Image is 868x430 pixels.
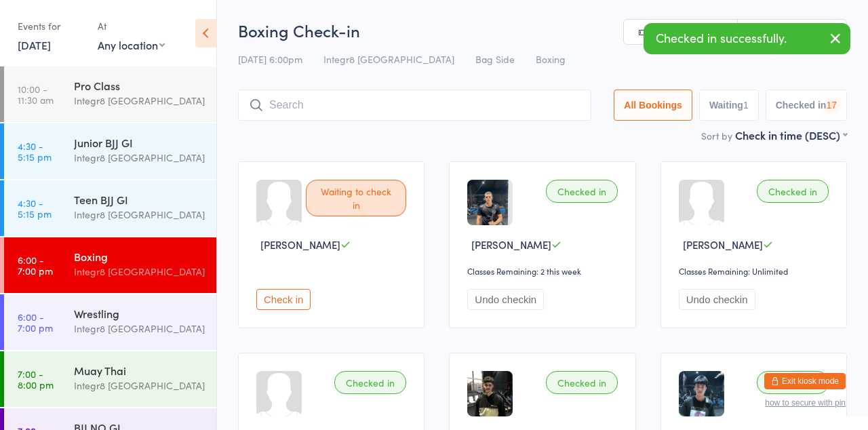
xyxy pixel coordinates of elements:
button: how to secure with pin [765,398,846,408]
div: Teen BJJ GI [74,192,205,207]
div: Events for [18,15,84,37]
a: 7:00 -8:00 pmMuay ThaiIntegr8 [GEOGRAPHIC_DATA] [4,351,216,407]
a: 4:30 -5:15 pmJunior BJJ GIIntegr8 [GEOGRAPHIC_DATA] [4,123,216,179]
div: Integr8 [GEOGRAPHIC_DATA] [74,150,205,165]
button: Exit kiosk mode [764,373,846,389]
button: Check in [256,289,311,310]
div: Checked in [546,180,618,203]
div: Checked in successfully. [644,23,850,54]
span: [PERSON_NAME] [471,237,551,252]
div: Classes Remaining: Unlimited [679,265,833,277]
button: Undo checkin [467,289,544,310]
time: 4:30 - 5:15 pm [18,140,52,162]
div: Check in time (DESC) [735,128,847,142]
div: Wrestling [74,306,205,321]
div: Boxing [74,249,205,264]
h2: Boxing Check-in [238,19,847,41]
a: [DATE] [18,37,51,52]
button: All Bookings [614,90,692,121]
div: Integr8 [GEOGRAPHIC_DATA] [74,93,205,109]
a: 6:00 -7:00 pmBoxingIntegr8 [GEOGRAPHIC_DATA] [4,237,216,293]
img: image1746084263.png [467,371,513,416]
time: 7:00 - 8:00 pm [18,368,54,390]
div: Integr8 [GEOGRAPHIC_DATA] [74,378,205,393]
time: 10:00 - 11:30 am [18,83,54,105]
span: Boxing [536,52,566,66]
div: Checked in [757,180,829,203]
div: Classes Remaining: 2 this week [467,265,621,277]
div: Junior BJJ GI [74,135,205,150]
div: Pro Class [74,78,205,93]
div: Waiting to check in [306,180,406,216]
div: At [98,15,165,37]
div: Integr8 [GEOGRAPHIC_DATA] [74,264,205,279]
button: Waiting1 [699,90,759,121]
span: Bag Side [475,52,515,66]
a: 6:00 -7:00 pmWrestlingIntegr8 [GEOGRAPHIC_DATA] [4,294,216,350]
div: Integr8 [GEOGRAPHIC_DATA] [74,321,205,336]
div: 17 [826,100,837,111]
div: 1 [743,100,749,111]
div: Checked in [334,371,406,394]
span: [PERSON_NAME] [260,237,340,252]
div: Checked in [757,371,829,394]
time: 4:30 - 5:15 pm [18,197,52,219]
div: Checked in [546,371,618,394]
time: 6:00 - 7:00 pm [18,254,53,276]
img: image1745831015.png [467,180,513,225]
time: 6:00 - 7:00 pm [18,311,53,333]
a: 10:00 -11:30 amPro ClassIntegr8 [GEOGRAPHIC_DATA] [4,66,216,122]
div: Any location [98,37,165,52]
div: Muay Thai [74,363,205,378]
div: Integr8 [GEOGRAPHIC_DATA] [74,207,205,222]
label: Sort by [701,129,732,142]
span: [DATE] 6:00pm [238,52,302,66]
span: [PERSON_NAME] [683,237,763,252]
input: Search [238,90,591,121]
img: image1745919519.png [679,371,724,416]
span: Integr8 [GEOGRAPHIC_DATA] [323,52,454,66]
button: Undo checkin [679,289,755,310]
button: Checked in17 [766,90,847,121]
a: 4:30 -5:15 pmTeen BJJ GIIntegr8 [GEOGRAPHIC_DATA] [4,180,216,236]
